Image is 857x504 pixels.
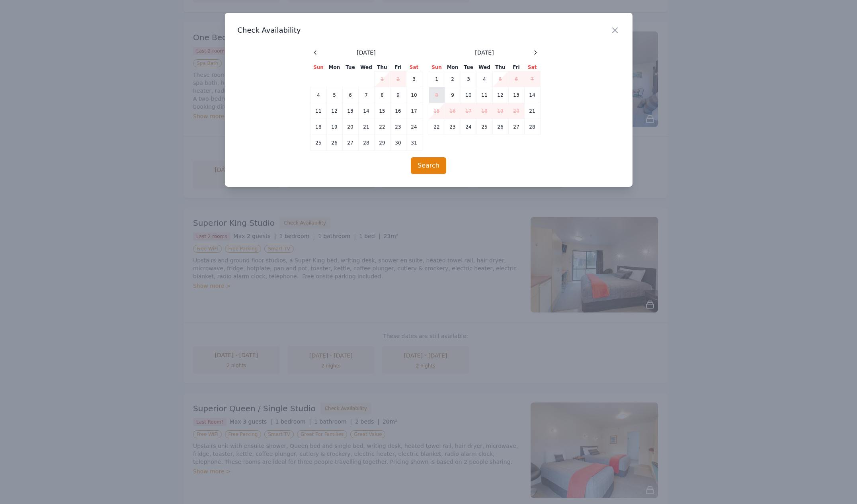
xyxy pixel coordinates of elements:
[357,49,375,57] span: [DATE]
[445,64,461,71] th: Mon
[492,103,508,119] td: 19
[342,87,358,103] td: 6
[461,87,476,103] td: 10
[374,119,390,135] td: 22
[342,119,358,135] td: 20
[310,119,326,135] td: 18
[374,103,390,119] td: 15
[524,119,540,135] td: 28
[445,119,461,135] td: 23
[326,103,342,119] td: 12
[390,119,406,135] td: 23
[374,135,390,151] td: 29
[492,119,508,135] td: 26
[508,64,524,71] th: Fri
[476,119,492,135] td: 25
[461,64,476,71] th: Tue
[310,87,326,103] td: 4
[310,103,326,119] td: 11
[374,71,390,87] td: 1
[406,64,422,71] th: Sat
[358,64,374,71] th: Wed
[326,119,342,135] td: 19
[342,135,358,151] td: 27
[342,103,358,119] td: 13
[508,71,524,87] td: 6
[492,64,508,71] th: Thu
[358,135,374,151] td: 28
[406,87,422,103] td: 10
[238,25,620,35] h3: Check Availability
[429,103,445,119] td: 15
[342,64,358,71] th: Tue
[492,87,508,103] td: 12
[508,103,524,119] td: 20
[492,71,508,87] td: 5
[358,119,374,135] td: 21
[461,71,476,87] td: 3
[445,71,461,87] td: 2
[411,157,446,174] button: Search
[475,49,494,57] span: [DATE]
[326,64,342,71] th: Mon
[358,103,374,119] td: 14
[310,135,326,151] td: 25
[374,64,390,71] th: Thu
[461,103,476,119] td: 17
[476,64,492,71] th: Wed
[390,135,406,151] td: 30
[429,119,445,135] td: 22
[406,119,422,135] td: 24
[508,87,524,103] td: 13
[358,87,374,103] td: 7
[326,135,342,151] td: 26
[429,87,445,103] td: 8
[374,87,390,103] td: 8
[524,103,540,119] td: 21
[476,71,492,87] td: 4
[390,71,406,87] td: 2
[524,71,540,87] td: 7
[429,64,445,71] th: Sun
[310,64,326,71] th: Sun
[390,87,406,103] td: 9
[406,71,422,87] td: 3
[524,87,540,103] td: 14
[508,119,524,135] td: 27
[406,135,422,151] td: 31
[445,103,461,119] td: 16
[326,87,342,103] td: 5
[406,103,422,119] td: 17
[476,103,492,119] td: 18
[461,119,476,135] td: 24
[524,64,540,71] th: Sat
[476,87,492,103] td: 11
[429,71,445,87] td: 1
[390,64,406,71] th: Fri
[390,103,406,119] td: 16
[445,87,461,103] td: 9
